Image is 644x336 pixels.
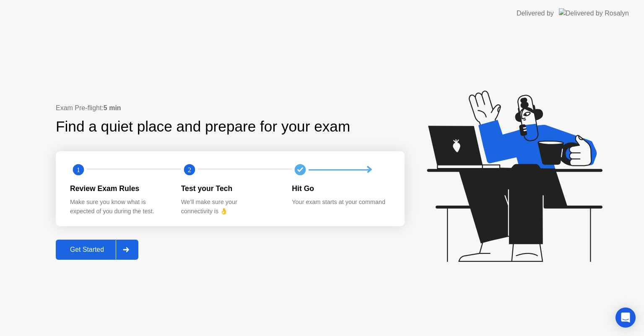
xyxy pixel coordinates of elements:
button: Get Started [56,240,138,260]
div: We’ll make sure your connectivity is 👌 [181,198,279,216]
div: Get Started [58,246,116,253]
text: 1 [77,166,80,174]
div: Exam Pre-flight: [56,103,405,113]
div: Make sure you know what is expected of you during the test. [70,198,168,216]
text: 2 [188,166,191,174]
div: Test your Tech [181,183,279,194]
b: 5 min [104,104,121,111]
img: Delivered by Rosalyn [559,8,629,18]
div: Hit Go [292,183,390,194]
div: Open Intercom Messenger [615,308,636,328]
div: Delivered by [517,8,554,18]
div: Find a quiet place and prepare for your exam [56,116,351,138]
div: Your exam starts at your command [292,198,390,207]
div: Review Exam Rules [70,183,168,194]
